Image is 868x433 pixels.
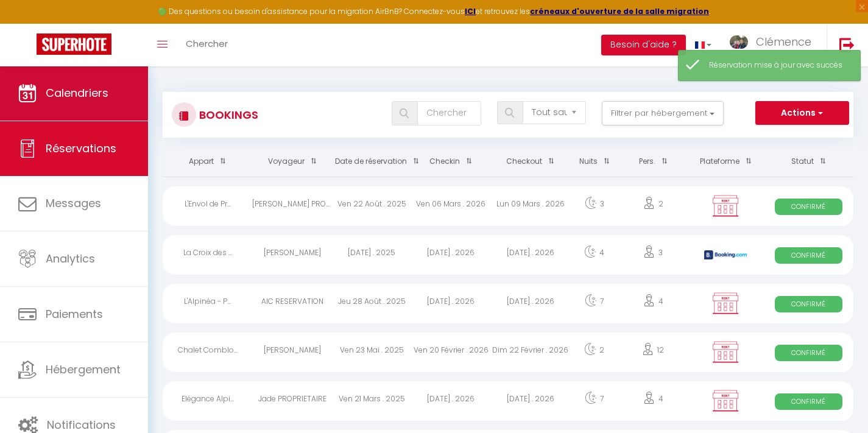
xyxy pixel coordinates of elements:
th: Sort by channel [688,147,764,177]
th: Sort by status [764,147,853,177]
img: Super Booking [37,33,111,55]
th: Sort by checkin [411,147,490,177]
th: Sort by nights [570,147,618,177]
span: Messages [46,195,101,211]
span: Analytics [46,251,95,266]
a: ... Clémence [721,24,827,66]
img: ... [730,35,748,49]
th: Sort by guest [252,147,331,177]
span: Paiements [46,306,103,322]
iframe: Chat [816,378,859,424]
th: Sort by booking date [332,147,411,177]
h3: Bookings [196,101,258,128]
span: Clémence [756,34,811,49]
a: ICI [465,6,476,16]
th: Sort by checkout [491,147,570,177]
span: Réservations [46,141,116,156]
span: Calendriers [46,85,108,100]
button: Actions [755,101,849,125]
img: logout [839,37,855,52]
button: Besoin d'aide ? [601,35,686,55]
th: Sort by people [618,147,687,177]
button: Filtrer par hébergement [602,101,724,125]
span: Chercher [186,37,228,50]
input: Chercher [417,101,481,125]
div: Réservation mise à jour avec succès [709,60,848,71]
span: Notifications [47,417,116,432]
button: Ouvrir le widget de chat LiveChat [10,5,46,41]
span: Hébergement [46,362,121,377]
th: Sort by rentals [163,147,252,177]
a: créneaux d'ouverture de la salle migration [530,6,709,16]
a: Chercher [177,24,237,66]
